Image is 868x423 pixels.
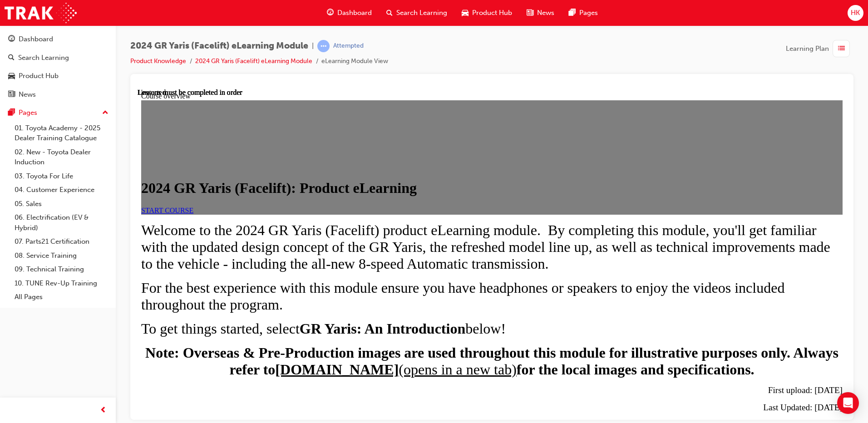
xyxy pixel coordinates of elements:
button: Pages [4,104,112,121]
a: 10. TUNE Rev-Up Training [11,276,112,290]
a: News [4,86,112,103]
a: 02. New - Toyota Dealer Induction [11,145,112,169]
a: 05. Sales [11,197,112,211]
span: First upload: [DATE] [631,297,705,306]
span: up-icon [102,107,108,119]
span: News [537,8,554,18]
span: search-icon [8,54,15,62]
img: Trak [5,3,77,23]
span: news-icon [8,91,15,99]
a: [DOMAIN_NAME](opens in a new tab) [138,273,379,289]
a: START COURSE [4,118,56,126]
span: Pages [579,8,598,18]
div: Pages [19,108,37,118]
li: eLearning Module View [321,56,388,67]
span: car-icon [8,72,15,80]
span: guage-icon [8,35,15,44]
span: Last Updated: [DATE] [626,314,705,324]
div: Open Intercom Messenger [837,392,859,414]
a: 09. Technical Training [11,262,112,276]
a: 2024 GR Yaris (Facelift) eLearning Module [195,57,312,65]
a: news-iconNews [519,4,562,22]
span: For the best experience with this module ensure you have headphones or speakers to enjoy the vide... [4,191,647,224]
button: Learning Plan [786,40,853,57]
strong: for the local images and specifications. [379,273,617,289]
button: HK [848,5,863,21]
span: pages-icon [8,109,15,117]
span: search-icon [386,7,393,19]
strong: Note: Overseas & Pre-Production images are used throughout this module for illustrative purposes ... [8,256,701,289]
span: To get things started, select below! [4,232,368,248]
a: All Pages [11,290,112,304]
span: | [312,41,314,51]
a: 06. Electrification (EV & Hybrid) [11,211,112,235]
strong: [DOMAIN_NAME] [138,273,261,289]
span: 2024 GR Yaris (Facelift) eLearning Module [130,41,308,51]
h1: 2024 GR Yaris (Facelift): Product eLearning [4,91,705,108]
span: Dashboard [337,8,372,18]
a: 04. Customer Experience [11,183,112,197]
span: car-icon [462,7,469,19]
div: Dashboard [19,34,53,44]
a: Dashboard [4,31,112,48]
a: Search Learning [4,49,112,66]
span: Search Learning [396,8,447,18]
span: learningRecordVerb_ATTEMPT-icon [317,40,330,52]
div: Product Hub [19,71,59,81]
a: 08. Service Training [11,249,112,263]
span: prev-icon [100,405,107,416]
span: news-icon [527,7,533,19]
div: Attempted [333,42,364,50]
a: search-iconSearch Learning [379,4,454,22]
span: guage-icon [327,7,334,19]
div: Search Learning [18,53,69,63]
a: guage-iconDashboard [320,4,379,22]
span: Product Hub [472,8,512,18]
a: Product Hub [4,68,112,84]
span: (opens in a new tab) [261,273,379,289]
button: DashboardSearch LearningProduct HubNews [4,29,112,104]
span: Learning Plan [786,44,829,54]
span: HK [851,8,860,18]
a: Product Knowledge [130,57,186,65]
a: car-iconProduct Hub [454,4,519,22]
span: pages-icon [569,7,576,19]
span: list-icon [838,43,845,54]
a: pages-iconPages [562,4,605,22]
strong: GR Yaris: An Introduction [162,232,328,248]
span: Welcome to the 2024 GR Yaris (Facelift) product eLearning module. By completing this module, you'... [4,133,693,183]
div: News [19,89,36,100]
a: 03. Toyota For Life [11,169,112,183]
a: 01. Toyota Academy - 2025 Dealer Training Catalogue [11,121,112,145]
a: 07. Parts21 Certification [11,235,112,249]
